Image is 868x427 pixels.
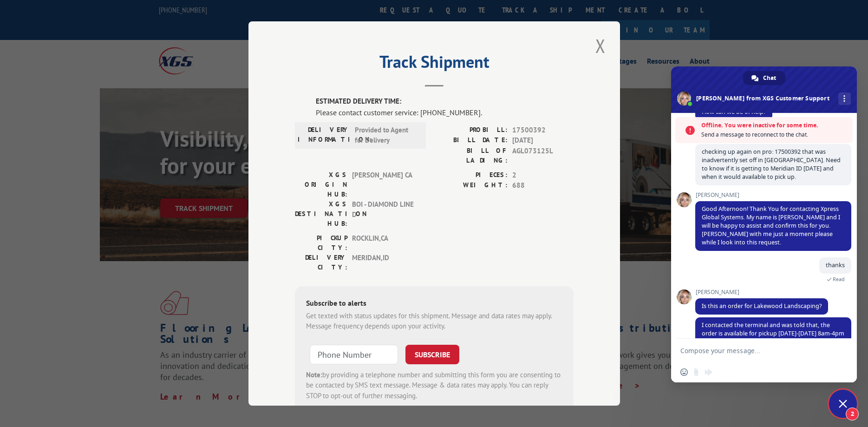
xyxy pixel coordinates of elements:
span: Offline. You were inactive for some time. [701,121,848,130]
span: BOI - DIAMOND LINE D [352,199,415,229]
span: [PERSON_NAME] [695,289,828,296]
input: Phone Number [310,345,398,364]
span: Is this an order for Lakewood Landscaping? [702,302,822,310]
strong: Note: [306,370,322,379]
label: WEIGHT: [434,180,508,191]
label: PICKUP CITY: [295,233,347,253]
label: DELIVERY INFORMATION: [298,125,350,146]
span: [DATE] [512,135,574,146]
label: BILL DATE: [434,135,508,146]
div: by providing a telephone number and submitting this form you are consenting to be contacted by SM... [306,370,562,401]
label: DELIVERY CITY: [295,253,347,272]
span: ROCKLIN , CA [352,233,415,253]
div: Get texted with status updates for this shipment. Message and data rates may apply. Message frequ... [306,311,562,332]
span: Provided to Agent for Delivery [355,125,418,146]
div: Please contact customer service: [PHONE_NUMBER]. [316,107,574,118]
label: BILL OF LADING: [434,146,508,165]
label: XGS ORIGIN HUB: [295,170,347,199]
div: Subscribe to alerts [306,297,562,311]
span: I contacted the terminal and was told that, the order is available for pickup [DATE]-[DATE] 8am-4... [702,321,844,354]
span: [PERSON_NAME] [695,192,851,198]
span: [PERSON_NAME] CA [352,170,415,199]
a: Chat [743,71,785,85]
span: 17500392 [512,125,574,136]
span: 2 [512,170,574,181]
span: thanks [826,261,845,269]
span: 688 [512,180,574,191]
button: SUBSCRIBE [405,345,459,364]
span: Send a message to reconnect to the chat. [701,130,848,139]
span: Read [833,276,845,282]
label: PIECES: [434,170,508,181]
span: Good Afternoon! Thank You for contacting Xpress Global Systems. My name is [PERSON_NAME] and I wi... [702,205,840,246]
label: XGS DESTINATION HUB: [295,199,347,229]
h2: Track Shipment [295,55,574,73]
span: AGL073125L [512,146,574,165]
button: Close modal [593,33,608,59]
span: Chat [763,71,776,85]
label: PROBILL: [434,125,508,136]
span: checking up again on pro: 17500392 that was inadvertently set off in [GEOGRAPHIC_DATA]. Need to k... [702,148,841,181]
label: ESTIMATED DELIVERY TIME: [316,96,574,107]
span: Insert an emoji [680,368,688,376]
span: 2 [846,407,859,420]
a: Close chat [829,390,857,418]
span: MERIDAN , ID [352,253,415,272]
textarea: Compose your message... [680,339,829,362]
